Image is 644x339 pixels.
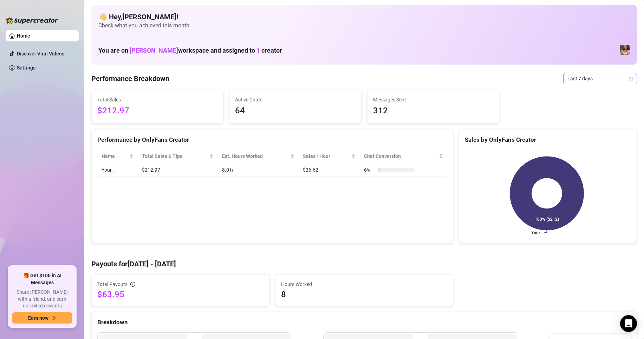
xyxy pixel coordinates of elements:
td: $26.62 [299,163,360,177]
div: Breakdown [97,318,631,327]
h1: You are on workspace and assigned to creator [98,47,282,54]
h4: 👋 Hey, [PERSON_NAME] ! [98,12,630,22]
div: Sales by OnlyFans Creator [465,135,631,145]
span: 🎁 Get $100 in AI Messages [12,272,72,286]
h4: Performance Breakdown [91,74,169,84]
span: calendar [629,77,633,81]
span: Total Sales [97,96,217,104]
span: Chat Conversion [364,152,437,160]
span: 312 [373,104,493,118]
img: logo-BBDzfeDw.svg [6,17,58,24]
span: Total Sales & Tips [142,152,208,160]
th: Sales / Hour [299,149,360,163]
span: 6 % [364,166,375,174]
span: Sales / Hour [303,152,350,160]
span: Active Chats [235,96,355,104]
span: Last 7 days [567,73,633,84]
td: $212.97 [138,163,218,177]
div: Est. Hours Worked [222,152,289,160]
span: [PERSON_NAME] [130,47,178,54]
td: 8.0 h [218,163,299,177]
a: Settings [17,65,35,71]
th: Name [97,149,138,163]
span: info-circle [130,282,135,287]
span: Messages Sent [373,96,493,104]
span: 8 [281,289,447,300]
div: Performance by OnlyFans Creator [97,135,447,145]
a: Discover Viral Videos [17,51,64,56]
span: 64 [235,104,355,118]
th: Total Sales & Tips [138,149,218,163]
span: $212.97 [97,104,217,118]
span: arrow-right [51,315,56,320]
img: Your [620,45,630,55]
span: Name [102,152,128,160]
th: Chat Conversion [360,149,447,163]
div: Open Intercom Messenger [620,315,637,332]
span: 1 [256,47,260,54]
span: Total Payouts [97,280,128,288]
a: Home [17,33,30,39]
span: $63.95 [97,289,264,300]
td: Your… [97,163,138,177]
text: Your… [531,230,542,235]
span: Earn now [28,315,48,321]
h4: Payouts for [DATE] - [DATE] [91,259,637,269]
span: Share [PERSON_NAME] with a friend, and earn unlimited rewards [12,289,72,310]
span: Check what you achieved this month [98,22,630,29]
button: Earn nowarrow-right [12,312,72,324]
span: Hours Worked [281,280,447,288]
